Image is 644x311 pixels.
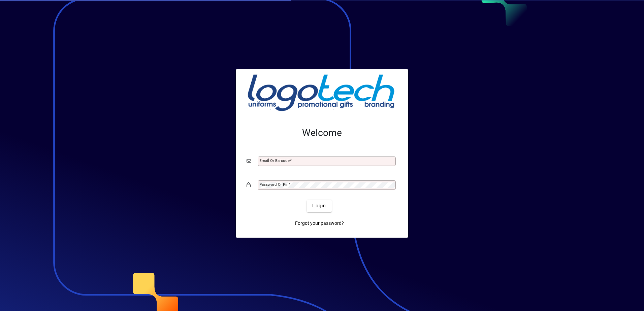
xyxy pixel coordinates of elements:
[292,217,347,230] a: Forgot your password?
[247,127,397,139] h2: Welcome
[307,200,331,212] button: Login
[312,202,326,209] span: Login
[295,220,344,227] span: Forgot your password?
[259,182,288,187] mat-label: Password or Pin
[259,158,290,163] mat-label: Email or Barcode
